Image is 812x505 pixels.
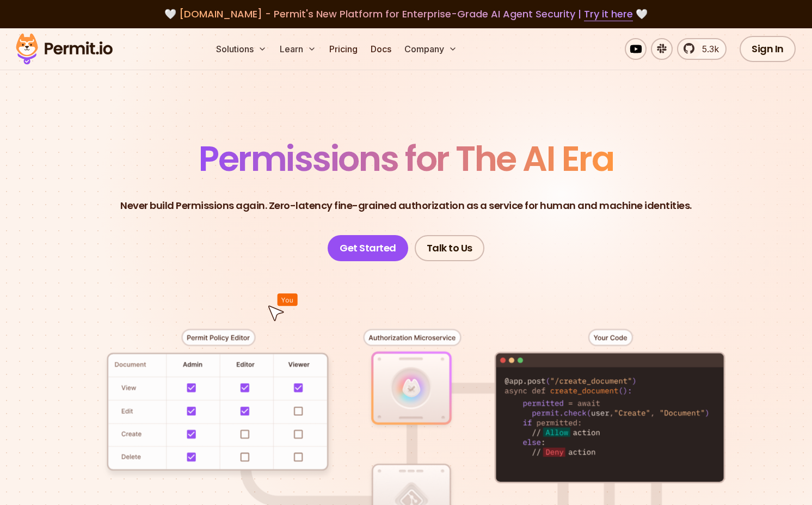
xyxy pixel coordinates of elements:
span: 5.3k [696,42,719,56]
a: Docs [366,38,396,60]
a: Talk to Us [415,235,484,261]
button: Company [400,38,462,60]
p: Never build Permissions again. Zero-latency fine-grained authorization as a service for human and... [120,198,692,213]
a: Get Started [328,235,408,261]
a: Try it here [584,7,633,21]
a: Pricing [325,38,362,60]
a: Sign In [740,36,796,62]
a: 5.3k [677,38,727,60]
img: Permit logo [11,30,118,67]
button: Solutions [212,38,271,60]
span: Permissions for The AI Era [199,134,613,183]
button: Learn [275,38,321,60]
div: 🤍 🤍 [26,7,786,22]
span: [DOMAIN_NAME] - Permit's New Platform for Enterprise-Grade AI Agent Security | [179,7,633,21]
